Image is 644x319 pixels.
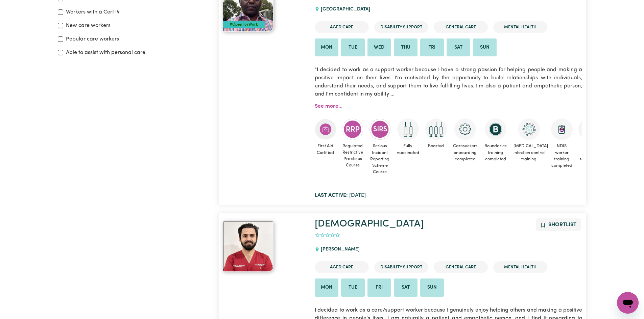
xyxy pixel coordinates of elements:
li: Available on Tue [341,38,365,57]
li: Available on Sun [473,38,497,57]
li: Available on Fri [367,278,391,297]
span: Boundaries training completed [484,140,507,165]
img: NDIS Worker Screening Verified [578,118,600,140]
img: Care and support worker has received booster dose of COVID-19 vaccination [425,118,447,140]
img: Care and support worker has completed First Aid Certification [315,118,336,140]
span: Boosted [425,140,447,152]
img: CS Academy: Boundaries in care and support work course completed [485,118,506,140]
li: Available on Fri [420,38,444,57]
label: Workers with a Cert IV [66,8,120,16]
div: [GEOGRAPHIC_DATA] [315,0,374,19]
span: Shortlist [548,222,576,228]
li: Available on Thu [394,38,418,57]
p: "I decided to work as a support worker because I have a strong passion for helping people and mak... [315,62,582,102]
span: Careseekers onboarding completed [452,140,478,165]
img: CS Academy: COVID-19 Infection Control Training course completed [518,118,540,140]
li: Disability Support [374,261,428,273]
li: Available on Wed [367,38,391,57]
li: Mental Health [493,21,547,33]
li: Mental Health [493,261,547,273]
li: Aged Care [315,21,369,33]
b: Last active: [315,193,348,198]
span: NDIS worker screening verified [578,140,600,171]
img: Care and support worker has received 2 doses of COVID-19 vaccine [397,118,419,140]
li: Available on Sat [394,278,418,297]
div: [PERSON_NAME] [315,240,364,259]
li: General Care [434,261,488,273]
img: CS Academy: Careseekers Onboarding course completed [454,118,476,140]
span: [MEDICAL_DATA] infection control training [513,140,545,165]
span: [DATE] [315,193,366,198]
span: NDIS worker training completed [551,140,573,171]
li: Available on Mon [315,278,338,297]
li: Available on Tue [341,278,365,297]
li: Disability Support [374,21,428,33]
img: CS Academy: Introduction to NDIS Worker Training course completed [551,118,573,140]
span: First Aid Certified [315,140,336,158]
li: Available on Sun [420,278,444,297]
span: Regulated Restrictive Practices Course [342,140,364,171]
div: add rating by typing an integer from 0 to 5 or pressing arrow keys [315,232,340,239]
span: Fully vaccinated [396,140,420,158]
label: New care workers [66,22,111,30]
img: CS Academy: Serious Incident Reporting Scheme course completed [369,118,391,140]
span: Serious Incident Reporting Scheme Course [369,140,391,178]
label: Able to assist with personal care [66,49,145,57]
div: #OpenForWork [223,21,265,28]
a: Muhammad [223,221,307,272]
li: Available on Sat [447,38,470,57]
iframe: Button to launch messaging window [617,292,639,314]
label: Popular care workers [66,35,119,43]
a: [DEMOGRAPHIC_DATA] [315,219,424,229]
img: CS Academy: Regulated Restrictive Practices course completed [342,118,363,140]
a: See more... [315,104,342,109]
li: General Care [434,21,488,33]
button: Add to shortlist [536,218,581,231]
li: Aged Care [315,261,369,273]
li: Available on Mon [315,38,338,57]
img: View Muhammad 's profile [223,221,273,272]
